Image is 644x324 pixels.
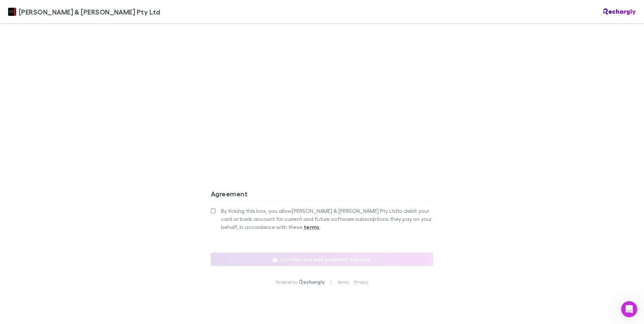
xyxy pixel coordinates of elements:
[211,190,433,200] h3: Agreement
[221,207,433,231] span: By ticking this box, you allow [PERSON_NAME] & [PERSON_NAME] Pty Ltd to debit your card or bank a...
[19,7,160,17] span: [PERSON_NAME] & [PERSON_NAME] Pty Ltd
[337,280,349,285] a: Terms
[299,280,325,285] img: Rechargly Logo
[211,253,433,266] button: Confirm and add payment method
[304,224,320,230] strong: terms
[210,3,434,159] iframe: Secure address input frame
[330,280,331,285] p: |
[354,280,368,285] a: Privacy
[603,8,636,15] img: Rechargly Logo
[8,8,16,16] img: Douglas & Harrison Pty Ltd's Logo
[276,280,299,285] p: Powered by
[621,301,637,317] iframe: Intercom live chat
